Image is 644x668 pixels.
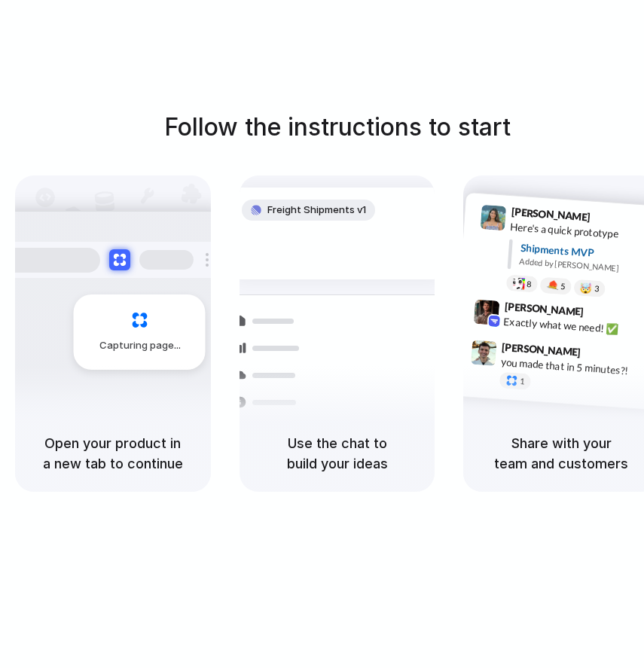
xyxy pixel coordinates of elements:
[594,285,600,293] span: 3
[33,433,193,474] h5: Open your product in a new tab to continue
[526,280,532,288] span: 8
[267,203,366,218] span: Freight Shipments v1
[99,338,183,353] span: Capturing page
[520,377,525,386] span: 1
[560,282,566,291] span: 5
[258,433,417,474] h5: Use the chat to build your ideas
[502,339,581,361] span: [PERSON_NAME]
[585,346,616,364] span: 9:47 AM
[511,203,591,225] span: [PERSON_NAME]
[164,109,511,145] h1: Follow the instructions to start
[595,211,626,229] span: 9:41 AM
[505,298,584,320] span: [PERSON_NAME]
[580,282,593,294] div: 🤯
[481,433,641,474] h5: Share with your team and customers
[588,305,619,323] span: 9:42 AM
